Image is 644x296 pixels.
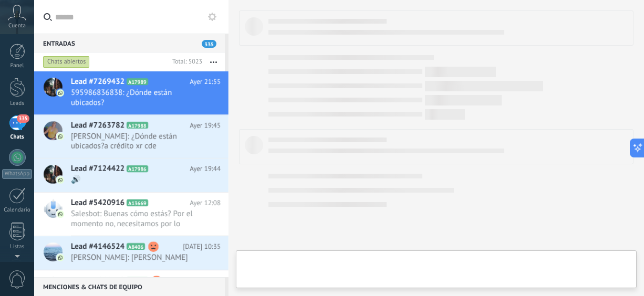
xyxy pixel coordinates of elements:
span: Cuenta [8,23,26,29]
img: com.amocrm.amocrmwa.svg [57,254,64,261]
a: Lead #7263782 A17988 Ayer 19:45 [PERSON_NAME]: ¿Dónde están ubicados?a crédito xr cde [34,115,228,158]
span: [PERSON_NAME]: [PERSON_NAME] [71,252,201,262]
button: Más [202,52,225,71]
img: com.amocrm.amocrmwa.svg [57,210,64,218]
span: 595986836838: ¿Dónde están ubicados? [71,88,201,108]
div: Chats abiertos [43,56,90,68]
span: Lead #7166378 [71,276,124,286]
span: Salesbot: Buenas cómo estás? Por el momento no, necesitamos por lo menos 6 meses [71,209,201,229]
div: Panel [2,62,33,69]
a: Lead #4146524 A8406 [DATE] 10:35 [PERSON_NAME]: [PERSON_NAME] [34,236,228,270]
span: A13669 [127,199,148,206]
div: Listas [2,244,33,250]
a: Lead #7124422 A17986 Ayer 19:44 🔊 [34,158,228,192]
span: Ayer 19:44 [190,164,221,174]
a: Lead #5420916 A13669 Ayer 12:08 Salesbot: Buenas cómo estás? Por el momento no, necesitamos por l... [34,193,228,236]
span: [PERSON_NAME]: ¿Dónde están ubicados?a crédito xr cde [71,131,201,151]
span: Lead #7269432 [71,77,124,87]
div: Chats [2,134,33,141]
span: A8406 [127,243,145,250]
div: Calendario [2,207,33,214]
span: [DATE] 09:47 [183,276,221,286]
span: Lead #7124422 [71,164,124,174]
img: com.amocrm.amocrmwa.svg [57,133,64,140]
span: [DATE] 10:35 [183,241,221,252]
span: Ayer 19:45 [190,120,221,131]
span: 335 [17,114,29,123]
div: Entradas [34,34,225,52]
div: WhatsApp [2,169,32,179]
span: 335 [202,40,216,48]
span: Ayer 12:08 [190,198,221,208]
div: Total: 5023 [168,57,202,67]
span: 🔊 [71,175,201,185]
img: com.amocrm.amocrmwa.svg [57,89,64,97]
span: Ayer 21:55 [190,77,221,87]
span: Lead #4146524 [71,241,124,252]
span: A17988 [127,122,148,129]
span: A17986 [127,165,148,172]
div: Leads [2,100,33,107]
div: Menciones & Chats de equipo [34,277,225,296]
img: com.amocrm.amocrmwa.svg [57,176,64,184]
span: Lead #7263782 [71,120,124,131]
span: A17989 [127,78,148,85]
span: Lead #5420916 [71,198,124,208]
a: Lead #7269432 A17989 Ayer 21:55 595986836838: ¿Dónde están ubicados? [34,71,228,114]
